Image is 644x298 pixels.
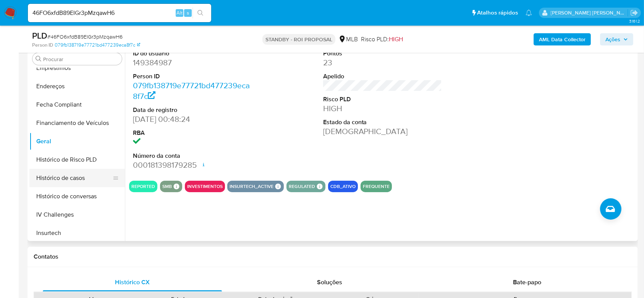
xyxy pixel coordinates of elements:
button: Insurtech [29,224,125,242]
span: 3.161.2 [629,18,640,24]
span: Soluções [317,278,342,287]
dt: Número da conta [133,152,252,160]
div: MLB [338,35,358,44]
span: s [187,9,189,16]
span: Ações [605,33,620,45]
dt: Pontos [323,49,442,58]
a: 079fb138719e77721bd477239eca8f7c [55,42,140,49]
button: Endereços [29,77,125,96]
button: Geral [29,132,125,151]
a: 079fb138719e77721bd477239eca8f7c [133,80,250,102]
p: andrea.asantos@mercadopago.com.br [551,9,628,16]
span: Alt [176,9,183,16]
button: IV Challenges [29,206,125,224]
input: Pesquise usuários ou casos... [28,8,211,18]
span: Bate-papo [513,278,541,287]
span: HIGH [389,35,403,44]
span: Histórico CX [115,278,150,287]
button: Histórico de Risco PLD [29,151,125,169]
span: Risco PLD: [361,35,403,44]
dt: Data de registro [133,106,252,114]
span: Atalhos rápidos [477,9,518,17]
a: Notificações [526,10,532,16]
a: Sair [630,9,638,17]
dt: ID do usuário [133,49,252,58]
button: Financiamento de Veículos [29,114,125,132]
input: Procurar [43,56,119,63]
span: # 46FO6xfdB89EIGr3pMzqawH6 [47,33,123,40]
dt: Risco PLD [323,95,442,104]
b: AML Data Collector [539,33,586,45]
p: STANDBY - ROI PROPOSAL [262,34,335,45]
b: PLD [32,29,47,42]
dt: Person ID [133,72,252,81]
dd: HIGH [323,103,442,114]
button: Histórico de casos [29,169,119,187]
dd: [DEMOGRAPHIC_DATA] [323,126,442,137]
dd: [DATE] 00:48:24 [133,114,252,125]
button: Ações [600,33,633,45]
button: search-icon [193,8,208,18]
dt: RBA [133,129,252,137]
dd: 000181398179285 [133,160,252,170]
button: Procurar [36,56,42,62]
dt: Apelido [323,72,442,81]
dd: 149384987 [133,57,252,68]
button: Empréstimos [29,59,125,77]
h1: Contatos [34,253,632,261]
dt: Estado da conta [323,118,442,126]
button: Histórico de conversas [29,187,125,206]
dd: 23 [323,57,442,68]
b: Person ID [32,42,53,49]
button: Fecha Compliant [29,96,125,114]
button: AML Data Collector [534,33,591,45]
